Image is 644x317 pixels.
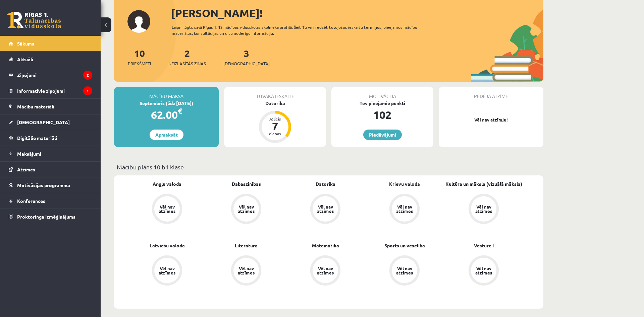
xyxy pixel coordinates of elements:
[316,180,335,187] a: Datorika
[9,162,92,177] a: Atzīmes
[17,103,54,109] span: Mācību materiāli
[9,114,92,130] a: [DEMOGRAPHIC_DATA]
[168,60,206,67] span: Neizlasītās ziņas
[17,41,34,47] span: Sākums
[127,255,207,287] a: Vēl nav atzīmes
[316,266,335,275] div: Vēl nav atzīmes
[442,116,540,123] p: Vēl nav atzīmju!
[439,87,543,100] div: Pēdējā atzīme
[17,56,33,62] span: Aktuāli
[316,205,335,213] div: Vēl nav atzīmes
[17,146,92,161] legend: Maksājumi
[17,119,70,125] span: [DEMOGRAPHIC_DATA]
[223,60,270,67] span: [DEMOGRAPHIC_DATA]
[171,5,543,21] div: [PERSON_NAME]!
[117,162,541,171] p: Mācību plāns 10.b1 klase
[237,266,256,275] div: Vēl nav atzīmes
[232,180,261,187] a: Dabaszinības
[158,205,176,213] div: Vēl nav atzīmes
[153,180,181,187] a: Angļu valoda
[474,266,493,275] div: Vēl nav atzīmes
[444,194,523,225] a: Vēl nav atzīmes
[331,107,433,123] div: 102
[286,194,365,225] a: Vēl nav atzīmes
[114,107,219,123] div: 62.00
[9,67,92,83] a: Ziņojumi2
[265,121,285,132] div: 7
[172,24,429,36] div: Laipni lūgts savā Rīgas 1. Tālmācības vidusskolas skolnieka profilā. Šeit Tu vari redzēt tuvojošo...
[265,132,285,136] div: dienas
[474,205,493,213] div: Vēl nav atzīmes
[224,87,326,100] div: Tuvākā ieskaite
[150,242,185,249] a: Latviešu valoda
[9,193,92,209] a: Konferences
[9,52,92,67] a: Aktuāli
[178,106,182,116] span: €
[17,198,45,204] span: Konferences
[395,205,414,213] div: Vēl nav atzīmes
[389,180,420,187] a: Krievu valoda
[17,83,92,98] legend: Informatīvie ziņojumi
[445,180,522,187] a: Kultūra un māksla (vizuālā māksla)
[365,194,444,225] a: Vēl nav atzīmes
[363,130,402,140] a: Piedāvājumi
[331,100,433,107] div: Tev pieejamie punkti
[224,100,326,107] div: Datorika
[114,87,219,100] div: Mācību maksa
[9,146,92,161] a: Maksājumi
[331,87,433,100] div: Motivācija
[9,209,92,224] a: Proktoringa izmēģinājums
[384,242,425,249] a: Sports un veselība
[207,194,286,225] a: Vēl nav atzīmes
[312,242,339,249] a: Matemātika
[237,205,256,213] div: Vēl nav atzīmes
[83,71,92,80] i: 2
[207,255,286,287] a: Vēl nav atzīmes
[127,194,207,225] a: Vēl nav atzīmes
[168,47,206,67] a: 2Neizlasītās ziņas
[150,130,183,140] a: Apmaksāt
[17,135,57,141] span: Digitālie materiāli
[474,242,494,249] a: Vēsture I
[9,130,92,146] a: Digitālie materiāli
[128,60,151,67] span: Priekšmeti
[223,47,270,67] a: 3[DEMOGRAPHIC_DATA]
[128,47,151,67] a: 10Priekšmeti
[7,12,61,28] a: Rīgas 1. Tālmācības vidusskola
[17,214,75,220] span: Proktoringa izmēģinājums
[17,182,70,188] span: Motivācijas programma
[158,266,176,275] div: Vēl nav atzīmes
[17,166,35,172] span: Atzīmes
[17,67,92,83] legend: Ziņojumi
[265,117,285,121] div: Atlicis
[286,255,365,287] a: Vēl nav atzīmes
[395,266,414,275] div: Vēl nav atzīmes
[83,86,92,95] i: 1
[114,100,219,107] div: Septembris (līdz [DATE])
[9,177,92,193] a: Motivācijas programma
[9,99,92,114] a: Mācību materiāli
[224,100,326,144] a: Datorika Atlicis 7 dienas
[9,36,92,51] a: Sākums
[444,255,523,287] a: Vēl nav atzīmes
[235,242,258,249] a: Literatūra
[365,255,444,287] a: Vēl nav atzīmes
[9,83,92,98] a: Informatīvie ziņojumi1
